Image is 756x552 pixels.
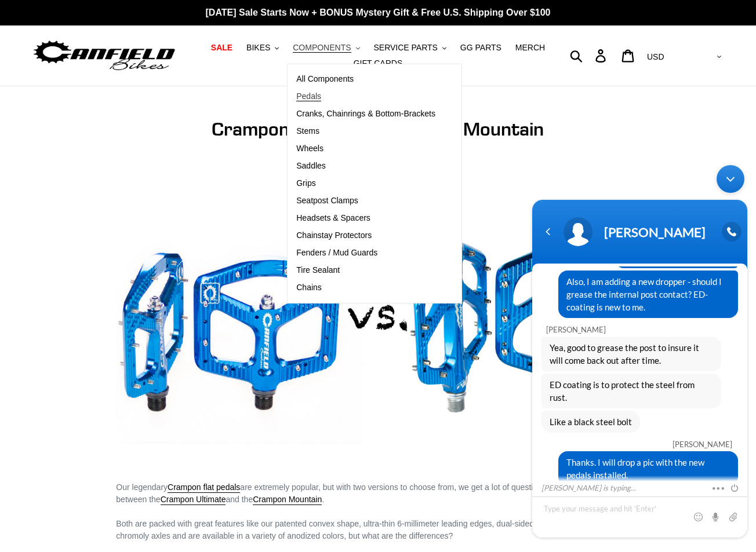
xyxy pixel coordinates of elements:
[116,191,639,465] img: Canfield Crampon Pedals
[368,40,452,56] button: SERVICE PARTS
[288,244,444,262] a: Fenders / Mud Guards
[205,40,238,56] a: SALE
[296,265,340,275] span: Tire Sealant
[515,43,545,53] span: MERCH
[296,161,326,171] span: Saddles
[460,43,501,53] span: GG PARTS
[288,123,444,140] a: Stems
[296,144,324,153] span: Wheels
[296,74,354,84] span: All Components
[32,38,177,74] img: Canfield Bikes
[288,88,444,105] a: Pedals
[296,248,377,258] span: Fenders / Mud Guards
[296,92,321,101] span: Pedals
[288,175,444,192] a: Grips
[161,495,226,505] a: Crampon Ultimate
[287,40,365,56] button: COMPONENTS
[168,482,240,493] a: Crampon flat pedals
[296,231,372,240] span: Chainstay Protectors
[296,283,322,293] span: Chains
[288,262,444,279] a: Tire Sealant
[288,192,444,210] a: Seatpost Clamps
[241,40,285,56] button: BIKES
[526,159,753,543] iframe: SalesIQ Chatwindow
[253,495,322,505] a: Crampon Mountain
[288,210,444,227] a: Headsets & Spacers
[296,178,315,188] span: Grips
[211,43,232,53] span: SALE
[296,126,319,136] span: Stems
[288,140,444,158] a: Wheels
[288,227,444,244] a: Chainstay Protectors
[288,279,444,297] a: Chains
[288,105,444,123] a: Cranks, Chainrings & Bottom-Brackets
[116,118,639,140] h1: Crampon Pedals: Ultimate vs. Mountain
[293,43,351,53] span: COMPONENTS
[455,40,507,56] a: GG PARTS
[296,196,358,206] span: Seatpost Clamps
[348,56,409,71] a: GIFT CARDS
[510,40,551,56] a: MERCH
[296,109,435,119] span: Cranks, Chainrings & Bottom-Brackets
[288,71,444,88] a: All Components
[246,43,270,53] span: BIKES
[354,59,403,68] span: GIFT CARDS
[288,158,444,175] a: Saddles
[373,43,437,53] span: SERVICE PARTS
[296,213,370,223] span: Headsets & Spacers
